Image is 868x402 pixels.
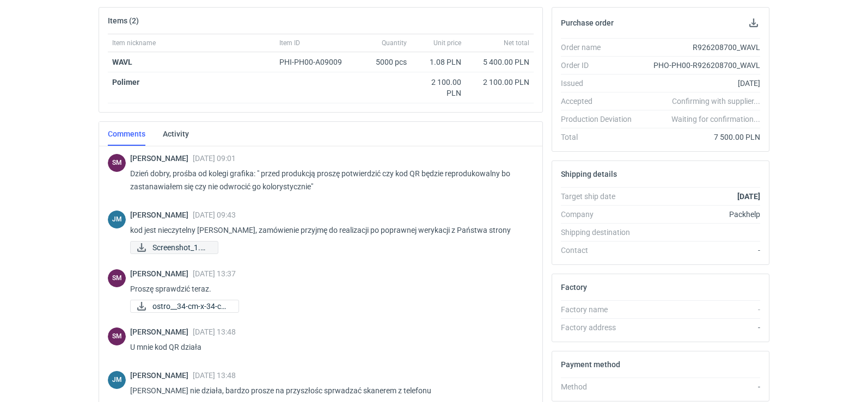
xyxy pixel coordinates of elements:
[640,381,760,392] div: -
[561,191,640,202] div: Target ship date
[130,300,239,313] div: ostro__34-cm-x-34-cm-x-4-cm__WAVL__d0__oR926208700__outside__v2.pdf
[640,132,760,143] div: 7 500.00 PLN
[193,211,236,219] span: [DATE] 09:43
[747,16,760,29] button: Download PO
[108,327,126,345] figcaption: SM
[672,97,760,106] em: Confirming with supplier...
[130,154,193,163] span: [PERSON_NAME]
[108,122,145,146] a: Comments
[737,192,760,201] strong: [DATE]
[640,322,760,333] div: -
[671,114,760,125] em: Waiting for confirmation...
[152,242,209,253] span: Screenshot_1.png
[561,360,620,369] h2: Payment method
[640,209,760,220] div: Packhelp
[561,283,587,292] h2: Factory
[561,96,640,107] div: Accepted
[108,211,126,228] div: Joanna Myślak
[561,42,640,53] div: Order name
[130,282,525,295] p: Proszę sprawdzić teraz.
[108,154,126,172] figcaption: SM
[108,16,139,25] h2: Items (2)
[640,60,760,71] div: PHO-PH00-R926208700_WAVL
[415,57,461,67] div: 1.08 PLN
[193,371,236,380] span: [DATE] 13:48
[561,78,640,89] div: Issued
[108,269,126,287] figcaption: SM
[193,269,236,278] span: [DATE] 13:37
[130,341,525,354] p: U mnie kod QR działa
[130,269,193,278] span: [PERSON_NAME]
[108,154,126,172] div: Sebastian Markut
[382,39,407,47] span: Quantity
[108,371,126,389] figcaption: JM
[640,304,760,315] div: -
[112,78,139,86] strong: Polimer
[193,154,236,163] span: [DATE] 09:01
[130,211,193,219] span: [PERSON_NAME]
[561,304,640,315] div: Factory name
[561,245,640,256] div: Contact
[415,77,461,98] div: 2 100.00 PLN
[561,322,640,333] div: Factory address
[193,327,236,336] span: [DATE] 13:48
[561,60,640,71] div: Order ID
[504,39,529,47] span: Net total
[130,300,239,313] a: ostro__34-cm-x-34-cm...
[561,170,617,178] h2: Shipping details
[561,114,640,125] div: Production Deviation
[108,371,126,389] div: Joanna Myślak
[108,327,126,345] div: Sebastian Markut
[152,300,230,312] span: ostro__34-cm-x-34-cm...
[357,52,411,72] div: 5000 pcs
[433,39,461,47] span: Unit price
[640,42,760,53] div: R926208700_WAVL
[470,77,529,88] div: 2 100.00 PLN
[112,39,156,47] span: Item nickname
[130,384,525,397] p: [PERSON_NAME] nie działa, bardzo prosze na przyszłośc sprwadzać skanerem z telefonu
[561,381,640,392] div: Method
[112,58,132,66] strong: WAVL
[640,78,760,89] div: [DATE]
[163,122,189,146] a: Activity
[561,132,640,143] div: Total
[561,209,640,220] div: Company
[130,167,525,193] p: Dzień dobry, prośba od kolegi grafika: " przed produkcją proszę potwierdzić czy kod QR będzie rep...
[640,245,760,256] div: -
[130,327,193,336] span: [PERSON_NAME]
[130,241,218,254] a: Screenshot_1.png
[108,211,126,228] figcaption: JM
[279,57,352,67] div: PHI-PH00-A09009
[279,39,300,47] span: Item ID
[561,227,640,238] div: Shipping destination
[108,269,126,287] div: Sebastian Markut
[130,371,193,380] span: [PERSON_NAME]
[470,57,529,67] div: 5 400.00 PLN
[130,224,525,237] p: kod jest nieczytelny [PERSON_NAME], zamówienie przyjmę do realizacji po poprawnej werykacji z Pań...
[561,18,614,27] h2: Purchase order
